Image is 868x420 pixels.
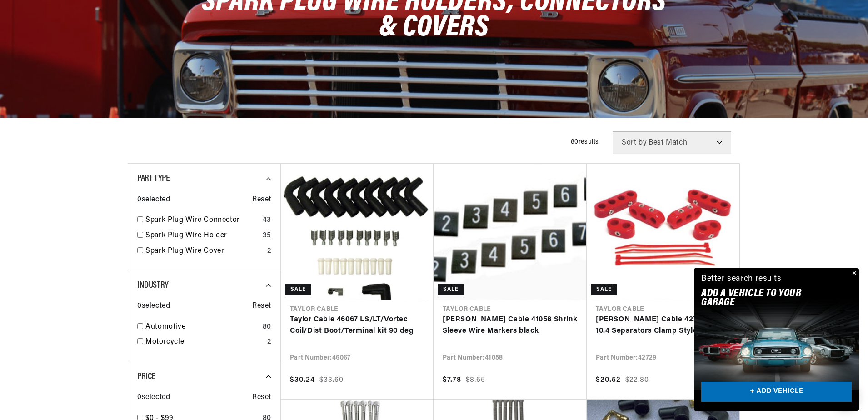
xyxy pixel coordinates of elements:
[263,230,271,242] div: 35
[571,139,599,145] span: 80 results
[443,314,578,337] a: [PERSON_NAME] Cable 41058 Shrink Sleeve Wire Markers black
[145,245,264,257] a: Spark Plug Wire Cover
[701,382,852,402] a: + ADD VEHICLE
[263,321,271,333] div: 80
[613,131,731,154] select: Sort by
[137,372,155,381] span: Price
[252,392,271,404] span: Reset
[622,139,647,146] span: Sort by
[252,194,271,206] span: Reset
[145,215,259,226] a: Spark Plug Wire Connector
[701,289,829,308] h2: Add A VEHICLE to your garage
[137,300,170,312] span: 0 selected
[848,268,859,279] button: Close
[137,194,170,206] span: 0 selected
[145,336,264,348] a: Motorcycle
[263,215,271,226] div: 43
[137,281,169,290] span: Industry
[290,314,424,337] a: Taylor Cable 46067 LS/LT/Vortec Coil/Dist Boot/Terminal kit 90 deg
[137,392,170,404] span: 0 selected
[252,300,271,312] span: Reset
[145,230,259,242] a: Spark Plug Wire Holder
[267,336,271,348] div: 2
[137,174,170,183] span: Part Type
[701,273,782,286] div: Better search results
[145,321,259,333] a: Automotive
[596,314,730,337] a: [PERSON_NAME] Cable 42729 409 10.4 Separators Clamp Style red
[267,245,271,257] div: 2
